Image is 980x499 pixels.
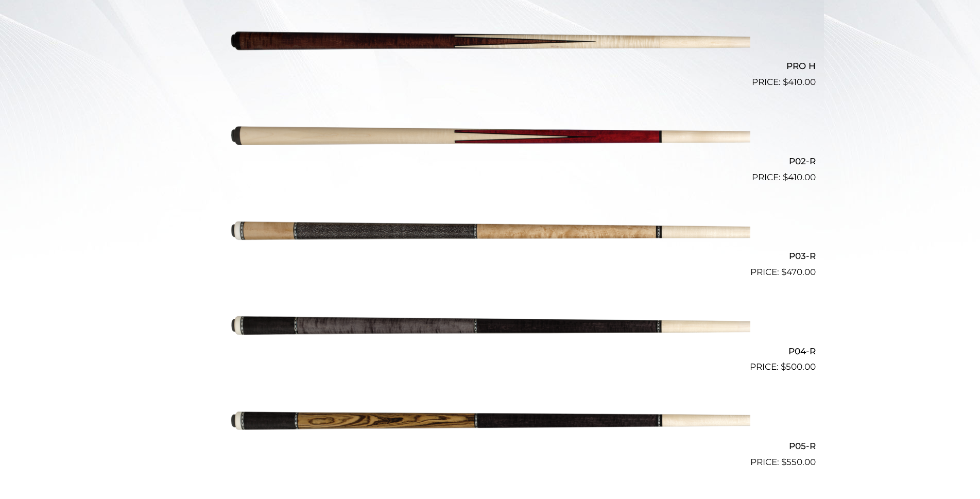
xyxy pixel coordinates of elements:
bdi: 410.00 [783,172,816,182]
img: P02-R [230,93,750,180]
bdi: 500.00 [781,362,816,372]
bdi: 470.00 [781,267,816,277]
h2: P02-R [165,151,816,170]
h2: P05-R [165,436,816,455]
span: $ [783,172,788,182]
img: P05-R [230,378,750,464]
img: P04-R [230,283,750,370]
span: $ [781,267,786,277]
span: $ [781,362,786,372]
bdi: 550.00 [781,457,816,467]
span: $ [783,77,788,87]
h2: P03-R [165,247,816,266]
a: P03-R $470.00 [165,188,816,279]
a: P05-R $550.00 [165,378,816,469]
h2: P04-R [165,341,816,360]
span: $ [781,457,786,467]
a: P04-R $500.00 [165,283,816,374]
img: P03-R [230,188,750,275]
bdi: 410.00 [783,77,816,87]
h2: PRO H [165,57,816,76]
a: P02-R $410.00 [165,93,816,184]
